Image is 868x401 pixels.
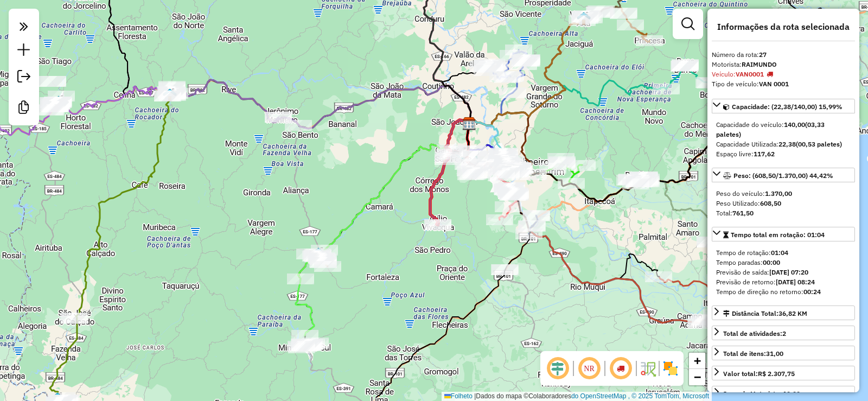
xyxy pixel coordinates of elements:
[712,305,855,320] a: Distância Total:36,82 KM
[571,392,709,400] a: do OpenStreetMap , © 2025 TomTom, Microsoft
[444,392,473,400] a: Folheto
[716,209,732,217] font: Total:
[778,309,807,317] font: 36,82 KM
[723,390,800,398] font: Jornada Motorista: 10:00
[759,50,767,59] font: 27
[712,244,855,301] div: Tempo total em rotação: 01:04
[608,355,634,381] span: Exibir sequência da rota
[528,392,571,400] font: Colaboradores
[776,278,815,286] font: [DATE] 08:24
[37,105,65,116] div: Atividade não roteirizada - REST NO TOPO
[758,370,795,378] font: R$ 2.307,75
[45,97,72,107] div: Atividade não roteirizada - BOMBOCADOS
[712,168,855,182] a: Peso: (608,50/1.370,00) 44,42%
[716,288,803,296] font: Tempo de direção no retorno:
[716,258,763,266] font: Tempo paradas:
[577,11,591,26] img: Vargem Alta
[765,189,792,198] font: 1.370,00
[712,116,855,163] div: Capacidade: (22,38/140,00) 15,99%
[742,60,777,68] font: RAIMUNDO
[44,97,71,107] div: Atividade não roteirizada - CACHACARIA JJ
[784,120,805,129] font: 140,00
[545,355,571,381] span: Deslocamento ocular
[712,386,855,400] a: Jornada Motorista: 10:00
[712,227,855,241] a: Tempo total em rotação: 01:04
[462,117,476,131] img: Farid - Cachoeiro
[694,354,701,367] font: +
[48,91,75,101] div: Atividade não roteirizada - SANDRA LUCIA
[771,249,788,257] font: 01:04
[732,103,843,111] font: Capacidade: (22,38/140,00) 15,99%
[712,80,759,88] font: Tipo de veículo:
[662,360,679,377] img: Exibir/Ocultar setores
[716,249,771,257] font: Tempo de rotação:
[474,392,476,400] font: |
[760,199,781,207] font: 608,50
[723,370,758,378] font: Valor total:
[732,309,778,317] font: Distância Total:
[576,355,602,381] span: Ocultar NR
[796,140,842,148] font: (00,53 paletes)
[61,313,88,323] div: Atividade não roteirizada - SUPERM DO POVO
[717,21,850,32] font: Informações da rota selecionada
[766,349,783,358] font: 31,00
[311,247,325,261] img: Muqui
[769,268,808,276] font: [DATE] 07:20
[712,184,855,222] div: Peso: (608,50/1.370,00) 44,42%
[712,70,736,78] font: Veículo:
[754,150,775,158] font: 117,62
[803,288,821,296] font: 00:24
[36,104,63,115] div: Atividade não roteirizada - MERCEARIA DA PAULINA
[723,349,766,358] font: Total de itens:
[42,101,69,112] div: Atividade não roteirizada - MERC DO TONINHO
[13,66,35,90] a: Exportar sessão
[767,71,773,78] i: Tipo de veículo ou veículo exclusivo violado
[694,370,701,384] font: −
[759,80,789,88] font: VAN 0001
[41,99,68,110] div: Atividade não roteirizada - MARCOS SOUZA
[41,101,68,112] div: Atividade não roteirizada - VERA LUCIA CAMUZI
[476,392,528,400] font: Dados do mapa ©
[52,95,66,109] img: Guaçuí
[716,140,778,148] font: Capacidade Utilizada:
[163,88,177,102] img: Alegre
[712,346,855,360] a: Total de itens:31,00
[40,100,67,111] div: Atividade não roteirizada - BAR DO PACOCA
[716,278,776,286] font: Previsão de retorno:
[13,15,35,38] em: Clique aqui para maximizar o painel
[716,150,754,158] font: Espaço livre:
[689,369,705,385] a: Diminuir o zoom
[451,392,473,400] font: Folheto
[677,13,699,35] a: Filtros de exibição
[39,76,66,87] div: Atividade não roteirizada - LANCHONETE DO BONITO
[763,258,780,266] font: 00:00
[639,360,656,377] img: Fluxo de ruas
[712,50,759,59] font: Número da rota:
[716,199,760,207] font: Peso Utilizado:
[40,97,67,108] div: Atividade não roteirizada - BAR DA DRI
[712,366,855,380] a: Valor total:R$ 2.307,75
[716,268,769,276] font: Previsão de saída:
[723,329,782,338] font: Total de atividades:
[782,329,786,338] font: 2
[689,353,705,369] a: Ampliar
[697,237,724,247] div: Atividade não roteirizada - WISNE COSTA DE JESUS
[13,39,35,63] a: Nova sessão e pesquisa
[712,99,855,113] a: Capacidade: (22,38/140,00) 15,99%
[44,97,72,108] div: Atividade não roteirizada - CACHACARIA JJ
[712,326,855,340] a: Total de atividades:2
[716,120,784,129] font: Capacidade do veículo:
[716,189,765,198] font: Peso do veículo:
[778,140,796,148] font: 22,38
[733,171,833,180] font: Peso: (608,50/1.370,00) 44,42%
[731,231,825,239] font: Tempo total em rotação: 01:04
[732,209,754,217] font: 761,50
[60,313,87,324] div: Atividade não roteirizada - SUP NSA APARECIDA
[43,98,71,109] div: Atividade não roteirizada - BOTECO DUNEGO
[712,60,742,68] font: Motorista:
[736,70,764,78] font: VAN0001
[13,97,35,121] a: Criar modelo
[491,264,518,275] div: Atividade não roteirizada - TEXA GRILL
